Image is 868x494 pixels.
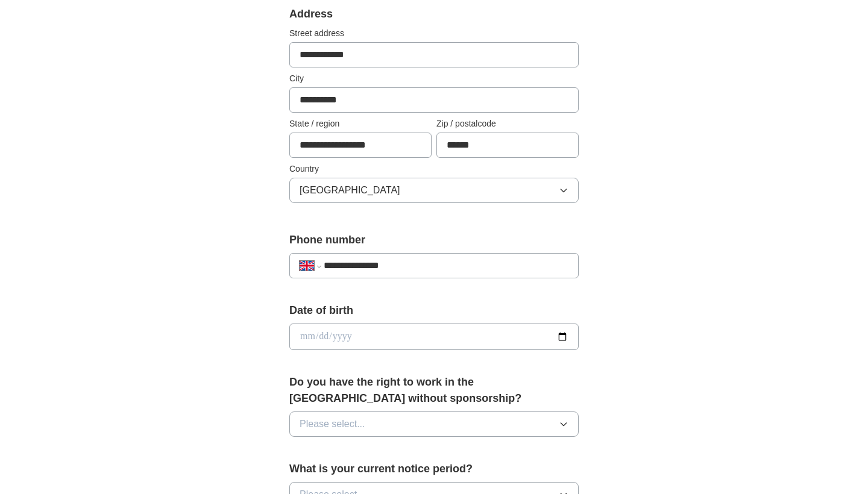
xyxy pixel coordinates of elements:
label: Country [289,163,579,175]
label: Street address [289,27,579,40]
label: Do you have the right to work in the [GEOGRAPHIC_DATA] without sponsorship? [289,374,579,407]
label: Zip / postalcode [436,117,579,130]
label: What is your current notice period? [289,461,579,477]
button: [GEOGRAPHIC_DATA] [289,178,579,203]
label: Phone number [289,232,579,248]
span: Please select... [300,417,365,431]
button: Please select... [289,411,579,437]
span: [GEOGRAPHIC_DATA] [300,183,400,198]
div: Address [289,6,579,22]
label: Date of birth [289,302,579,319]
label: State / region [289,117,432,130]
label: City [289,72,579,85]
